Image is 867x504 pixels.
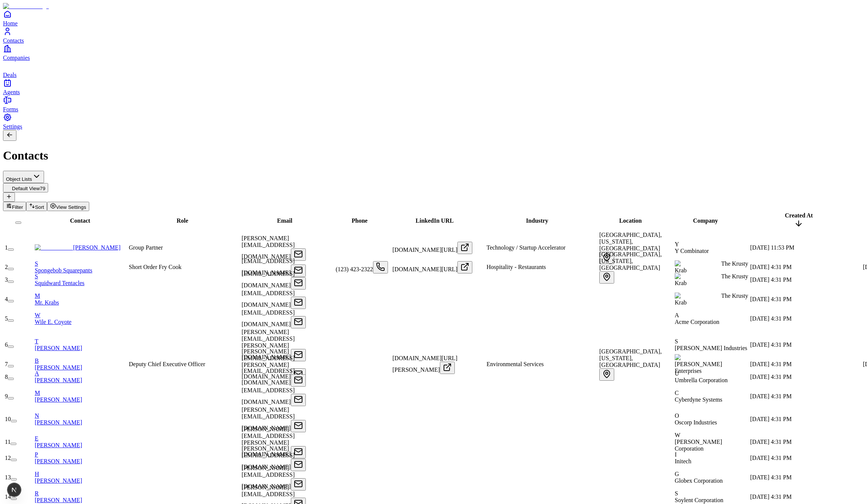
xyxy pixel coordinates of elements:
a: B[PERSON_NAME] [35,358,127,371]
div: GGlobex Corporation [675,471,749,484]
div: OOscorp Industries [675,412,749,426]
img: Pete Koomen [35,244,73,251]
div: W[PERSON_NAME] Corporation [675,432,749,452]
div: A [35,370,127,377]
div: S [35,273,127,280]
a: Agents [3,78,864,95]
span: Short Order Fry Cook [129,264,181,270]
span: [DATE] 4:31 PM [750,393,792,399]
span: 13 [5,474,11,480]
span: [DATE] 4:31 PM [750,474,792,480]
div: The Krusty KrabThe Krusty Krab [675,273,749,287]
img: The Krusty Krab [675,260,721,267]
a: Forms [3,96,864,112]
div: UUmbrella Corporation [675,370,749,384]
button: Default View79 [3,183,48,192]
span: Role [177,217,188,224]
div: N [35,412,127,419]
span: Deputy Chief Executive Officer [129,361,205,367]
div: E [35,435,127,442]
div: S[PERSON_NAME] Industries [675,338,749,352]
img: Wayne Enterprises [675,354,725,361]
span: [PERSON_NAME] Enterprises [675,361,722,374]
span: Home [3,20,18,27]
span: [DATE] 4:31 PM [750,439,792,445]
span: Initech [675,458,691,464]
a: Settings [3,113,864,130]
span: 9 [5,393,8,399]
span: 79 [40,186,46,191]
div: Wayne Enterprises[PERSON_NAME] Enterprises [675,354,749,374]
span: 10 [5,416,11,422]
span: Umbrella Corporation [675,377,728,383]
span: Forms [3,106,18,112]
span: [DATE] 4:31 PM [750,341,792,348]
span: Companies [3,55,30,61]
a: N[PERSON_NAME] [35,412,127,426]
div: H [35,471,127,477]
span: [DATE] 4:31 PM [750,315,792,322]
span: [DATE] 4:31 PM [750,455,792,461]
button: Open [373,261,388,273]
button: Sort [26,202,47,211]
span: 3 [5,276,8,283]
div: T [35,338,127,345]
span: [DOMAIN_NAME][URL] [392,247,457,253]
a: SSquidward Tentacles [35,273,127,286]
div: CCyberdyne Systems [675,390,749,403]
button: Open [291,277,306,290]
span: 7 [5,361,8,367]
div: Y [675,241,749,248]
button: Open [291,297,306,309]
span: Hospitality - Restaurants [487,264,546,270]
div: S [675,338,749,345]
span: Contacts [3,37,24,44]
div: R [35,490,127,497]
button: Open [291,316,306,328]
button: Open [291,374,306,387]
span: [DATE] 11:53 PM [750,244,795,251]
span: 4 [5,296,8,302]
span: [EMAIL_ADDRESS][DOMAIN_NAME] [242,387,295,405]
span: [GEOGRAPHIC_DATA], [US_STATE], [GEOGRAPHIC_DATA] [599,232,662,251]
span: [GEOGRAPHIC_DATA], [US_STATE], [GEOGRAPHIC_DATA] [599,251,662,271]
div: C [675,390,749,396]
div: SSoylent Corporation [675,490,749,504]
button: Open [457,242,472,254]
span: [DATE] 4:31 PM [750,264,792,270]
span: Default View [12,186,40,191]
span: [PERSON_NAME] Corporation [675,439,722,452]
span: [DOMAIN_NAME][URL] [392,266,457,272]
span: [PERSON_NAME][EMAIL_ADDRESS][PERSON_NAME][DOMAIN_NAME] [242,426,295,457]
span: 12 [5,455,11,461]
span: 1 [5,244,8,251]
span: [PERSON_NAME] Industries [675,345,747,351]
span: [DATE] 4:31 PM [750,494,792,500]
button: Open [291,459,306,471]
button: Open [291,420,306,432]
div: W [35,312,127,319]
a: MMr. Krabs [35,293,127,306]
span: View Settings [56,204,86,210]
span: Sort [35,204,44,210]
div: P [35,451,127,458]
button: Filter [3,202,26,211]
span: Company [693,217,718,224]
div: S [35,260,127,267]
span: Environmental Services [487,361,544,367]
span: The Krusty Krab [675,273,748,286]
a: R[PERSON_NAME] [35,490,127,503]
span: [PERSON_NAME][EMAIL_ADDRESS][DOMAIN_NAME] [242,465,295,489]
div: AAcme Corporation [675,312,749,325]
span: 2 [5,264,8,270]
span: Contact [70,217,90,224]
button: Open [291,394,306,406]
a: H[PERSON_NAME] [35,471,127,484]
span: Location [619,217,641,224]
img: The Krusty Krab [675,293,721,299]
span: Settings [3,123,22,130]
a: SSpongebob Squarepants [35,260,127,273]
button: Open [440,362,455,374]
a: A[PERSON_NAME] [35,370,127,383]
div: S [675,490,749,497]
